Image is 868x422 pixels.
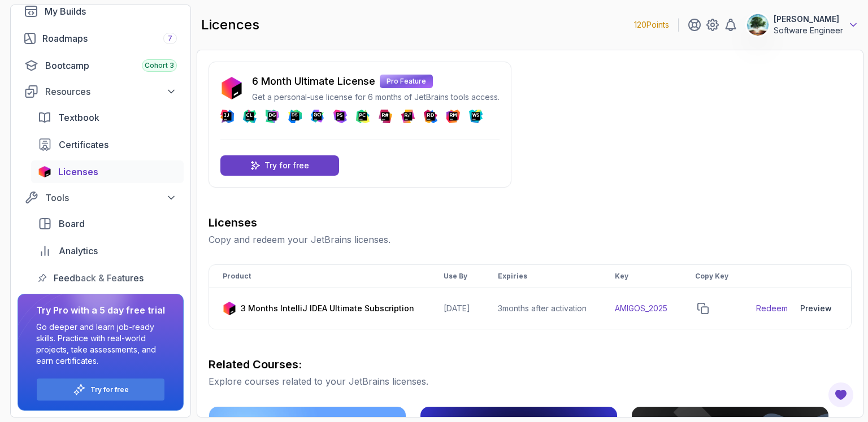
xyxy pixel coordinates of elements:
td: 3 months after activation [484,288,601,329]
button: Open Feedback Button [827,381,854,408]
button: Resources [18,81,184,102]
th: Use By [430,265,484,288]
a: bootcamp [18,54,184,77]
td: [DATE] [430,288,484,329]
div: My Builds [45,5,177,18]
div: Resources [45,85,177,98]
a: analytics [31,240,184,262]
button: Preview [795,297,837,320]
h3: Licenses [209,215,852,230]
button: user profile image[PERSON_NAME]Software Engineer [747,14,859,36]
a: Try for free [220,155,339,176]
span: Analytics [59,244,98,258]
img: jetbrains icon [220,77,243,99]
a: roadmaps [18,27,184,50]
p: Explore courses related to your JetBrains licenses. [209,375,852,388]
button: copy-button [695,301,711,316]
a: licenses [31,160,184,183]
div: Roadmaps [42,32,177,45]
p: 6 Month Ultimate License [252,73,375,89]
h3: Related Courses: [209,356,852,372]
p: Get a personal-use license for 6 months of JetBrains tools access. [252,92,500,103]
span: Licenses [58,165,98,179]
a: certificates [31,133,184,156]
div: Preview [800,303,832,314]
button: Tools [18,188,184,208]
div: Bootcamp [45,59,177,72]
img: jetbrains icon [223,302,236,315]
p: Copy and redeem your JetBrains licenses. [209,233,852,246]
span: Textbook [58,111,99,124]
a: feedback [31,267,184,289]
p: Pro Feature [380,75,433,88]
img: user profile image [747,14,769,36]
p: [PERSON_NAME] [774,14,843,25]
a: board [31,212,184,235]
h2: licences [201,16,259,34]
p: Software Engineer [774,25,843,36]
span: 7 [168,34,172,43]
button: Try for free [36,378,165,401]
img: jetbrains icon [38,166,51,177]
div: Tools [45,191,177,205]
a: Redeem [756,303,788,314]
p: Try for free [264,160,309,171]
span: Board [59,217,85,230]
p: Go deeper and learn job-ready skills. Practice with real-world projects, take assessments, and ea... [36,321,165,367]
span: Feedback & Features [54,271,144,285]
th: Key [601,265,682,288]
th: Expiries [484,265,601,288]
p: 120 Points [634,19,669,31]
a: textbook [31,106,184,129]
td: AMIGOS_2025 [601,288,682,329]
span: Cohort 3 [145,61,174,70]
th: Product [209,265,430,288]
th: Copy Key [682,265,743,288]
a: Try for free [90,385,129,394]
p: 3 Months IntelliJ IDEA Ultimate Subscription [241,303,414,314]
span: Certificates [59,138,108,151]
